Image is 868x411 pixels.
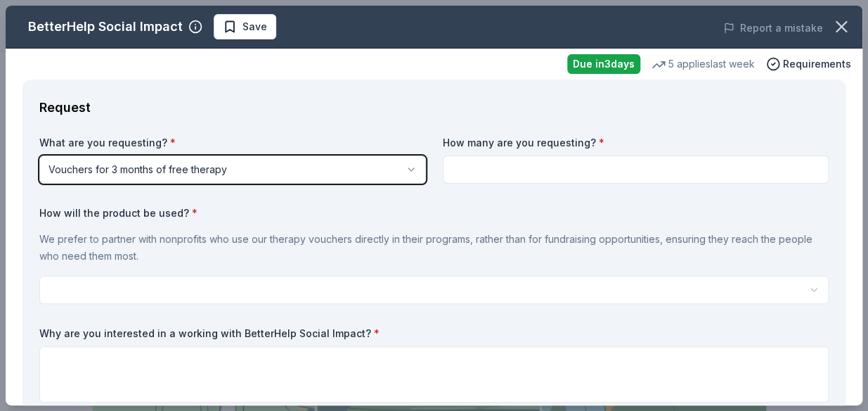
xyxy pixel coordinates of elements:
span: Save [242,18,267,35]
label: How will the product be used? [39,206,829,220]
div: Due in 3 days [567,54,640,74]
button: Requirements [766,56,851,72]
label: What are you requesting? [39,136,426,150]
label: How many are you requesting? [443,136,829,150]
button: Save [214,14,276,39]
span: Requirements [783,56,851,72]
label: Why are you interested in a working with BetterHelp Social Impact? [39,327,829,341]
div: 5 applies last week [652,56,755,72]
p: We prefer to partner with nonprofits who use our therapy vouchers directly in their programs, rat... [39,231,829,265]
div: BetterHelp Social Impact [28,15,183,38]
div: Request [39,96,829,119]
button: Report a mistake [723,20,823,37]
